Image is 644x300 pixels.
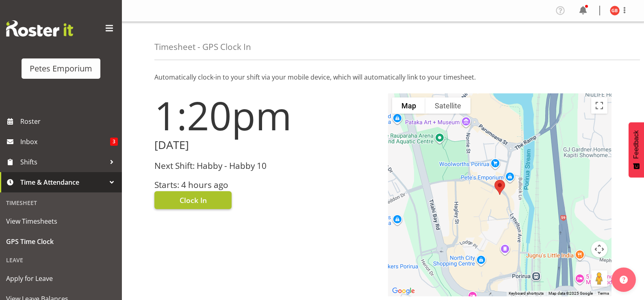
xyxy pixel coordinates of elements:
[110,138,118,146] span: 3
[2,268,120,289] a: Apply for Leave
[154,191,232,209] button: Clock In
[20,136,110,148] span: Inbox
[20,176,106,188] span: Time & Attendance
[20,115,118,127] span: Roster
[30,63,92,75] div: Petes Emporium
[598,291,609,296] a: Terms (opens in new tab)
[629,122,644,177] button: Feedback - Show survey
[6,272,116,285] span: Apply for Leave
[509,291,544,296] button: Keyboard shortcuts
[6,215,116,227] span: View Timesheets
[2,194,120,211] div: Timesheet
[390,286,417,296] img: Google
[2,252,120,268] div: Leave
[6,20,73,37] img: Rosterit website logo
[154,139,378,151] h2: [DATE]
[2,231,120,252] a: GPS Time Clock
[591,97,607,114] button: Toggle fullscreen view
[6,235,116,248] span: GPS Time Clock
[2,211,120,231] a: View Timesheets
[610,6,620,15] img: gillian-byford11184.jpg
[633,130,640,159] span: Feedback
[425,97,471,114] button: Show satellite imagery
[549,291,593,296] span: Map data ©2025 Google
[154,72,611,82] p: Automatically clock-in to your shift via your mobile device, which will automatically link to you...
[154,180,378,190] h3: Starts: 4 hours ago
[591,270,607,287] button: Drag Pegman onto the map to open Street View
[180,195,207,205] span: Clock In
[390,286,417,296] a: Open this area in Google Maps (opens a new window)
[154,42,251,52] h4: Timesheet - GPS Clock In
[154,161,378,171] h3: Next Shift: Habby - Habby 10
[620,276,628,284] img: help-xxl-2.png
[392,97,425,114] button: Show street map
[591,241,607,257] button: Map camera controls
[154,93,378,137] h1: 1:20pm
[20,156,106,168] span: Shifts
